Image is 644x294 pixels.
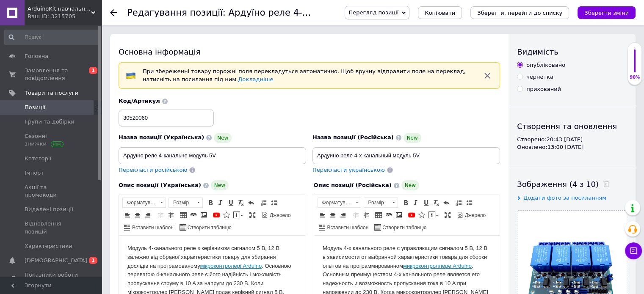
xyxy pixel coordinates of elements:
[89,257,97,264] span: 1
[259,198,268,207] a: Вставити/видалити нумерований список
[119,47,500,57] div: Основна інформація
[312,147,500,164] input: Наприклад, H&M жіноча сукня зелена 38 розмір вечірня максі з блискітками
[464,212,486,219] span: Джерело
[381,224,426,231] span: Створити таблицю
[418,6,462,19] button: Копіювати
[25,271,78,286] span: Показники роботи компанії
[186,224,232,231] span: Створити таблицю
[470,6,569,19] button: Зберегти, перейти до списку
[628,74,641,80] div: 90%
[517,143,627,151] div: Оновлено: 13:00 [DATE]
[318,198,353,207] span: Форматування
[584,10,629,16] i: Зберегти зміни
[179,210,188,220] a: Таблиця
[517,121,627,132] div: Створення та оновлення
[526,61,565,69] div: опубліковано
[236,198,246,207] a: Видалити форматування
[523,195,606,201] span: Додати фото за посиланням
[364,198,390,207] span: Розмір
[425,10,455,16] span: Копіювати
[143,210,152,220] a: По правому краю
[417,210,426,220] a: Вставити іконку
[119,167,187,173] span: Перекласти російською
[25,220,78,235] span: Відновлення позицій
[81,27,143,33] a: мікроконтролері Arduino
[427,210,439,220] a: Вставити повідомлення
[25,184,78,199] span: Акції та промокоди
[318,223,370,232] a: Вставити шаблон
[246,198,256,207] a: Повернути (Ctrl+Z)
[25,67,78,82] span: Замовлення та повідомлення
[25,242,72,250] span: Характеристики
[222,210,231,220] a: Вставити іконку
[464,198,474,207] a: Вставити/видалити маркований список
[166,210,175,220] a: Збільшити відступ
[421,198,431,207] a: Підкреслений (Ctrl+U)
[260,210,292,220] a: Джерело
[517,136,627,143] div: Створено: 20:43 [DATE]
[351,210,360,220] a: Зменшити відступ
[25,257,87,264] span: [DEMOGRAPHIC_DATA]
[401,198,410,207] a: Жирний (Ctrl+B)
[110,9,117,16] div: Повернутися назад
[206,198,215,207] a: Жирний (Ctrl+B)
[312,134,394,140] span: Назва позиції (Російська)
[28,13,102,20] div: Ваш ID: 3215705
[216,198,225,207] a: Курсив (Ctrl+I)
[407,210,416,220] a: Додати відео з YouTube
[143,68,466,82] span: При збереженні товару порожні поля перекладуться автоматично. Щоб вручну відправити поле на перек...
[401,180,419,190] span: New
[4,30,100,45] input: Пошук
[404,133,421,143] span: New
[214,133,232,143] span: New
[269,198,279,207] a: Вставити/видалити маркований список
[411,198,420,207] a: Курсив (Ctrl+I)
[126,71,136,81] img: :flag-ua:
[477,10,562,16] i: Зберегти, перейти до списку
[178,223,233,232] a: Створити таблицю
[212,210,221,220] a: Додати відео з YouTube
[625,242,642,259] button: Чат з покупцем
[328,210,337,220] a: По центру
[119,98,160,104] span: Код/Артикул
[25,118,75,126] span: Групи та добірки
[169,198,203,208] a: Розмір
[25,132,78,148] span: Сезонні знижки
[238,76,273,82] a: Докладніше
[232,210,244,220] a: Вставити повідомлення
[123,210,132,220] a: По лівому краю
[318,198,361,208] a: Форматування
[361,210,370,220] a: Збільшити відступ
[348,9,398,16] span: Перегляд позиції
[25,89,78,97] span: Товари та послуги
[25,155,51,162] span: Категорії
[326,224,369,231] span: Вставити шаблон
[454,198,464,207] a: Вставити/видалити нумерований список
[226,198,235,207] a: Підкреслений (Ctrl+U)
[443,210,452,220] a: Максимізувати
[127,8,398,18] h1: Редагування позиції: Ардуїно реле 4-канальне модуль 5V
[248,210,257,220] a: Максимізувати
[394,210,404,220] a: Зображення
[189,210,198,220] a: Вставити/Редагувати посилання (Ctrl+L)
[123,223,175,232] a: Вставити шаблон
[169,198,194,207] span: Розмір
[8,8,177,123] p: Модуль 4-х канального реле с управляющим сигналом 5 В, 12 В в зависимости от выбранной характерис...
[28,5,91,13] span: ArduinoKit навчальні набори робототехніки
[578,6,636,19] button: Зберегти зміни
[25,104,45,111] span: Позиції
[526,85,561,93] div: прихований
[364,198,398,208] a: Розмір
[517,179,627,190] div: Зображення (4 з 10)
[318,210,327,220] a: По лівому краю
[123,198,158,207] span: Форматування
[133,210,142,220] a: По центру
[314,182,392,188] span: Опис позиції (Російська)
[89,67,97,74] span: 1
[25,206,73,213] span: Видалені позиції
[199,210,208,220] a: Зображення
[338,210,348,220] a: По правому краю
[627,42,642,85] div: 90% Якість заповнення
[312,167,385,173] span: Перекласти українською
[25,52,48,60] span: Головна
